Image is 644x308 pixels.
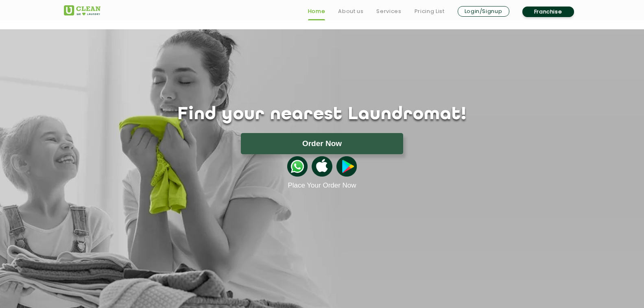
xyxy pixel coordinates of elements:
[336,156,357,177] img: playstoreicon.png
[458,6,509,17] a: Login/Signup
[376,7,401,16] a: Services
[308,7,325,16] a: Home
[312,156,332,177] img: apple-icon.png
[241,133,403,154] button: Order Now
[415,7,445,16] a: Pricing List
[58,105,587,125] h1: Find your nearest Laundromat!
[522,7,574,17] a: Franchise
[338,7,363,16] a: About us
[64,5,100,15] img: UClean Laundry and Dry Cleaning
[288,181,356,190] a: Place Your Order Now
[287,156,308,177] img: whatsappicon.png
